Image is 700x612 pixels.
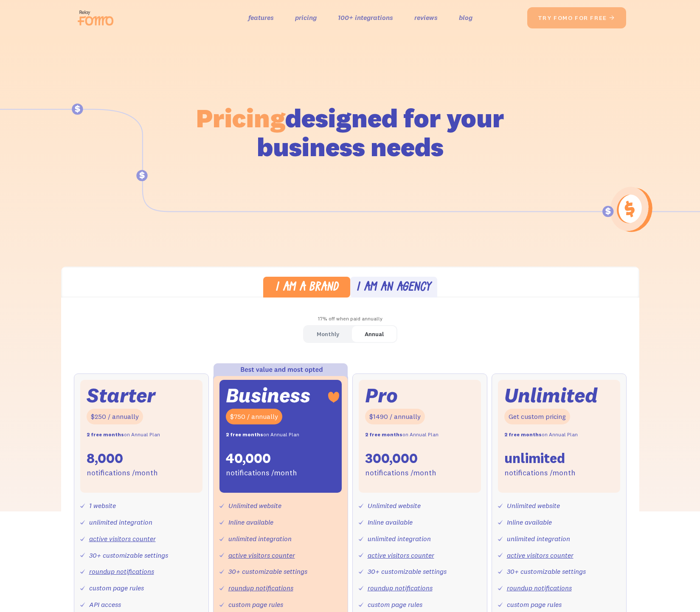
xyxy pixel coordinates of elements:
[504,467,576,479] div: notifications /month
[507,565,586,578] div: 30+ customizable settings
[228,598,283,611] div: custom page rules
[507,533,570,545] div: unlimited integration
[365,431,402,438] strong: 2 free months
[89,598,121,611] div: API access
[507,551,573,559] a: active visitors counter
[228,584,293,592] a: roundup notifications
[504,431,542,438] strong: 2 free months
[507,500,560,512] div: Unlimited website
[87,449,123,467] div: 8,000
[504,386,598,404] div: Unlimited
[507,516,552,528] div: Inline available
[228,500,281,512] div: Unlimited website
[226,409,282,424] div: $750 / annually
[87,429,160,441] div: on Annual Plan
[368,598,422,611] div: custom page rules
[226,386,310,404] div: Business
[275,282,338,294] div: I am a brand
[228,551,295,559] a: active visitors counter
[226,449,271,467] div: 40,000
[527,7,626,28] a: try fomo for free
[317,328,339,340] div: Monthly
[228,533,292,545] div: unlimited integration
[609,14,616,22] span: 
[226,429,299,441] div: on Annual Plan
[87,409,143,424] div: $250 / annually
[365,467,436,479] div: notifications /month
[504,409,570,424] div: Get custom pricing
[368,516,413,528] div: Inline available
[365,409,425,424] div: $1490 / annually
[89,567,154,576] a: roundup notifications
[87,431,124,438] strong: 2 free months
[368,500,421,512] div: Unlimited website
[228,516,273,528] div: Inline available
[89,516,152,528] div: unlimited integration
[338,11,393,24] a: 100+ integrations
[365,429,439,441] div: on Annual Plan
[87,386,155,404] div: Starter
[248,11,274,24] a: features
[89,582,144,594] div: custom page rules
[87,467,158,479] div: notifications /month
[504,449,565,467] div: unlimited
[507,584,572,592] a: roundup notifications
[368,565,447,578] div: 30+ customizable settings
[507,598,562,611] div: custom page rules
[356,282,431,294] div: I am an agency
[365,449,418,467] div: 300,000
[368,551,434,559] a: active visitors counter
[226,431,263,438] strong: 2 free months
[365,386,398,404] div: Pro
[504,429,578,441] div: on Annual Plan
[295,11,317,24] a: pricing
[61,313,639,325] div: 17% off when paid annually
[226,467,297,479] div: notifications /month
[368,584,433,592] a: roundup notifications
[368,533,431,545] div: unlimited integration
[89,534,156,543] a: active visitors counter
[196,101,285,134] span: Pricing
[414,11,438,24] a: reviews
[89,500,116,512] div: 1 website
[89,549,168,561] div: 30+ customizable settings
[459,11,472,24] a: blog
[365,328,384,340] div: Annual
[228,565,307,578] div: 30+ customizable settings
[196,104,505,161] h1: designed for your business needs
